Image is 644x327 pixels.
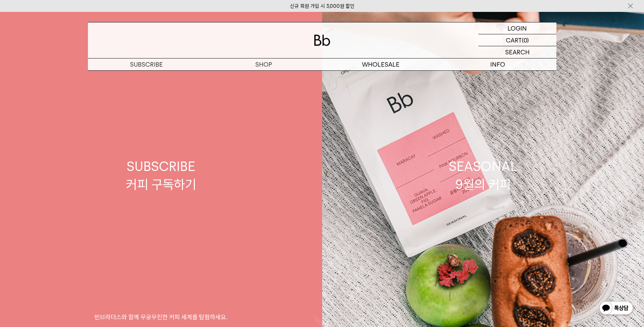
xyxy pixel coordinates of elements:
[506,34,522,46] p: CART
[508,22,527,34] p: LOGIN
[478,34,556,46] a: CART (0)
[322,58,439,70] p: WHOLESALE
[449,157,517,193] div: SEASONAL 9월의 커피
[505,46,530,58] p: SEARCH
[439,58,556,70] p: INFO
[314,35,330,46] img: 로고
[522,34,529,46] p: (0)
[599,300,634,317] img: 카카오톡 채널 1:1 채팅 버튼
[88,58,205,70] a: SUBSCRIBE
[478,22,556,34] a: LOGIN
[205,58,322,70] a: SHOP
[290,3,354,9] a: 신규 회원 가입 시 3,000원 할인
[126,157,196,193] div: SUBSCRIBE 커피 구독하기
